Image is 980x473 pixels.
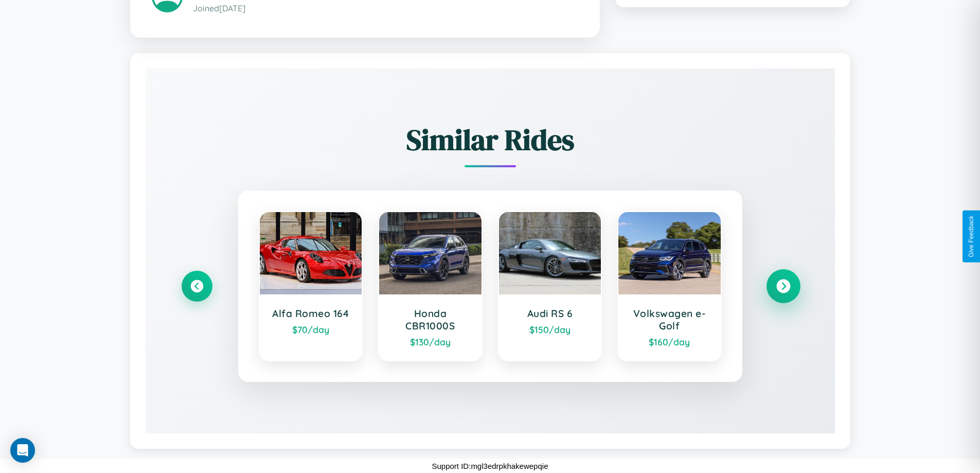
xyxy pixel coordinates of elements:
div: $ 130 /day [389,336,471,347]
a: Volkswagen e-Golf$160/day [617,211,722,361]
h2: Similar Rides [182,120,799,160]
div: $ 160 /day [629,336,710,347]
div: $ 70 /day [270,324,352,335]
div: Give Feedback [968,216,975,257]
h3: Volkswagen e-Golf [629,307,710,332]
h3: Honda CBR1000S [389,307,471,332]
a: Alfa Romeo 164$70/day [259,211,363,361]
h3: Alfa Romeo 164 [270,307,352,320]
h3: Audi RS 6 [509,307,591,320]
p: Joined [DATE] [193,1,578,16]
p: Support ID: mgl3edrpkhakewepqie [432,459,548,473]
div: Open Intercom Messenger [10,438,35,463]
a: Audi RS 6$150/day [498,211,602,361]
div: $ 150 /day [509,324,591,335]
a: Honda CBR1000S$130/day [378,211,483,361]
